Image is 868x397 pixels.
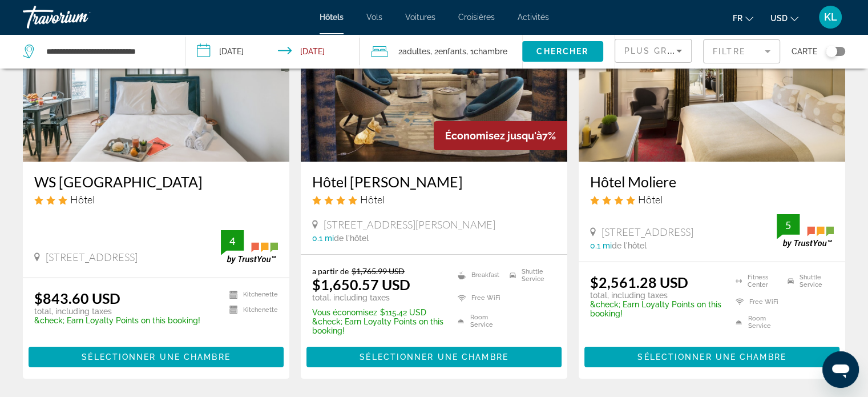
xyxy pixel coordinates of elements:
li: Fitness Center [730,274,782,288]
a: Hôtel Moliere [590,173,834,190]
span: Plus grandes économies [624,46,761,55]
span: USD [770,14,788,23]
mat-select: Sort by [624,44,682,58]
span: [STREET_ADDRESS] [601,226,693,238]
p: &check; Earn Loyalty Points on this booking! [590,300,721,318]
img: trustyou-badge.svg [777,214,834,248]
p: total, including taxes [312,293,443,302]
button: Change language [733,10,753,26]
div: 4 star Hotel [312,193,556,206]
span: Sélectionner une chambre [82,352,230,362]
li: Room Service [452,312,504,330]
p: total, including taxes [590,291,721,300]
span: 0.1 mi [312,234,334,243]
span: , 2 [430,43,466,59]
span: , 1 [466,43,507,59]
button: Sélectionner une chambre [29,347,284,367]
button: Change currency [770,10,798,26]
a: Croisières [458,13,495,22]
a: Travorium [23,2,137,32]
div: 4 [221,234,244,248]
a: WS [GEOGRAPHIC_DATA] [34,173,278,190]
span: Hôtel [70,193,95,206]
p: total, including taxes [34,307,200,316]
p: &check; Earn Loyalty Points on this booking! [312,317,443,335]
span: de l'hôtel [612,241,647,250]
a: Activités [518,13,549,22]
a: Sélectionner une chambre [306,350,562,362]
li: Shuttle Service [782,274,834,288]
button: Toggle map [817,46,845,57]
p: $115.42 USD [312,308,443,317]
div: 7% [434,121,567,150]
span: KL [824,11,837,23]
span: Hôtel [360,193,385,206]
span: Carte [792,43,817,59]
li: Breakfast [452,266,504,283]
span: 2 [398,43,430,59]
span: Vous économisez [312,308,377,317]
span: Chercher [536,47,588,56]
a: Vols [366,13,382,22]
div: 4 star Hotel [590,193,834,206]
span: Chambre [474,47,507,56]
span: Économisez jusqu'à [445,130,542,142]
a: Sélectionner une chambre [584,350,839,362]
span: Sélectionner une chambre [637,352,786,362]
ins: $843.60 USD [34,290,120,307]
li: Shuttle Service [504,266,556,283]
span: Enfants [438,47,466,56]
div: 5 [777,218,800,232]
span: de l'hôtel [334,234,369,243]
button: Filter [703,39,780,64]
span: [STREET_ADDRESS] [46,251,138,263]
button: Sélectionner une chambre [306,347,562,367]
li: Free WiFi [730,294,782,309]
button: Chercher [522,41,603,62]
a: Sélectionner une chambre [29,350,284,362]
span: fr [733,14,742,23]
span: Sélectionner une chambre [360,352,508,362]
span: Hôtel [638,193,663,206]
button: Travelers: 2 adults, 2 children [360,34,522,69]
li: Free WiFi [452,290,504,307]
ins: $2,561.28 USD [590,274,688,291]
a: Hôtel [PERSON_NAME] [312,173,556,190]
span: Adultes [402,47,430,56]
span: a partir de [312,266,349,276]
a: Voitures [405,13,435,22]
button: User Menu [815,5,845,29]
ins: $1,650.57 USD [312,276,410,293]
img: trustyou-badge.svg [221,230,278,264]
span: [STREET_ADDRESS][PERSON_NAME] [324,218,495,231]
li: Kitchenette [224,290,278,299]
li: Room Service [730,315,782,330]
p: &check; Earn Loyalty Points on this booking! [34,316,200,325]
button: Sélectionner une chambre [584,347,839,367]
del: $1,765.99 USD [352,266,405,276]
button: Check-in date: Nov 15, 2025 Check-out date: Nov 18, 2025 [185,34,360,69]
iframe: Bouton de lancement de la fenêtre de messagerie [822,351,859,388]
span: 0.1 mi [590,241,612,250]
a: Hôtels [320,13,344,22]
li: Kitchenette [224,305,278,315]
div: 3 star Hotel [34,193,278,206]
